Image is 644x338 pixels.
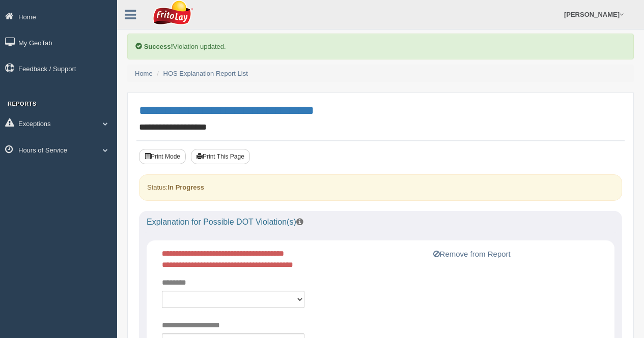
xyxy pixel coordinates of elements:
[430,248,514,260] button: Remove from Report
[135,70,153,77] a: Home
[139,174,622,200] div: Status:
[167,183,204,191] strong: In Progress
[139,211,622,233] div: Explanation for Possible DOT Violation(s)
[139,149,186,164] button: Print Mode
[144,43,173,50] b: Success!
[127,34,634,59] div: Violation updated.
[163,70,248,77] a: HOS Explanation Report List
[191,149,250,164] button: Print This Page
